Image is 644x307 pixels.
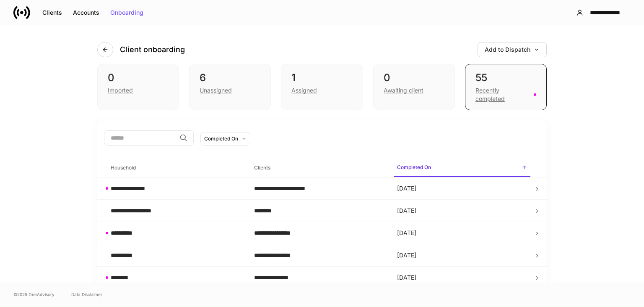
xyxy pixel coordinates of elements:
div: Imported [108,86,133,95]
button: Completed On [200,132,250,146]
a: Data Disclaimer [71,291,102,298]
div: Accounts [73,10,99,16]
div: Assigned [291,86,317,95]
button: Add to Dispatch [478,42,547,57]
button: Accounts [68,6,105,19]
div: 55 [475,71,536,85]
div: 6 [200,71,260,85]
div: Completed On [204,135,238,143]
td: [DATE] [390,177,534,200]
div: Add to Dispatch [485,47,540,53]
button: Onboarding [105,6,149,19]
div: Unassigned [200,86,232,95]
div: Awaiting client [384,86,423,95]
span: Completed On [394,159,530,177]
h6: Clients [254,164,270,172]
div: 55Recently completed [465,64,547,110]
span: Household [107,159,244,177]
div: Recently completed [475,86,529,103]
span: Clients [251,159,387,177]
div: Onboarding [110,10,143,16]
div: 6Unassigned [189,64,271,110]
td: [DATE] [390,267,534,289]
td: [DATE] [390,222,534,244]
span: © 2025 OneAdvisory [13,291,55,298]
div: 0Imported [97,64,179,110]
td: [DATE] [390,200,534,222]
h6: Completed On [397,163,431,171]
div: Clients [42,10,62,16]
h4: Client onboarding [120,45,185,55]
div: 0 [384,71,444,85]
h6: Household [111,164,136,172]
td: [DATE] [390,244,534,267]
button: Clients [37,6,68,19]
div: 0Awaiting client [373,64,455,110]
div: 1Assigned [281,64,363,110]
div: 0 [108,71,169,85]
div: 1 [291,71,352,85]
